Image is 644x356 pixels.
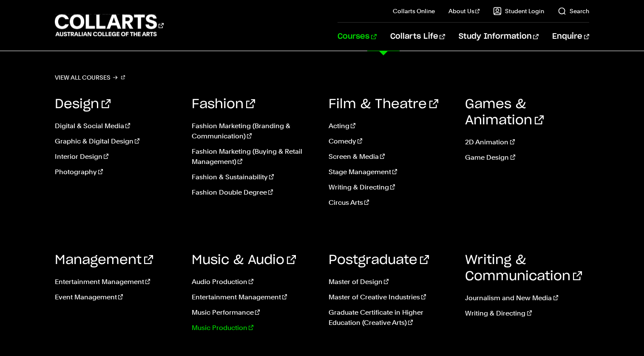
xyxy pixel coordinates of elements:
a: Writing & Directing [465,308,589,319]
a: Fashion Double Degree [192,187,316,198]
a: Audio Production [192,277,316,287]
a: Game Design [465,152,589,163]
a: Collarts Online [393,7,435,15]
a: About Us [448,7,480,15]
a: Digital & Social Media [55,121,179,131]
a: Student Login [493,7,544,15]
a: Management [55,254,153,267]
a: Fashion & Sustainability [192,172,316,182]
a: Writing & Communication [465,254,582,283]
a: Entertainment Management [192,292,316,302]
a: Games & Animation [465,98,544,127]
a: Acting [329,121,453,131]
a: Master of Design [329,277,453,287]
a: Study Information [459,23,539,51]
a: Design [55,98,111,111]
a: Collarts Life [390,23,445,51]
a: Fashion Marketing (Branding & Communication) [192,121,316,141]
a: Stage Management [329,167,453,177]
a: Entertainment Management [55,277,179,287]
a: 2D Animation [465,137,589,147]
a: Film & Theatre [329,98,438,111]
a: Photography [55,167,179,177]
a: Music Performance [192,307,316,318]
a: Fashion Marketing (Buying & Retail Management) [192,146,316,167]
a: Search [558,7,589,15]
a: Master of Creative Industries [329,292,453,302]
a: Graduate Certificate in Higher Education (Creative Arts) [329,307,453,328]
div: Go to homepage [55,13,164,37]
a: Graphic & Digital Design [55,136,179,146]
a: Music & Audio [192,254,296,267]
a: Fashion [192,98,255,111]
a: View all courses [55,72,125,83]
a: Journalism and New Media [465,293,589,303]
a: Courses [338,23,376,51]
a: Postgraduate [329,254,429,267]
a: Circus Arts [329,198,453,208]
a: Writing & Directing [329,182,453,192]
a: Enquire [552,23,589,51]
a: Interior Design [55,152,179,162]
a: Event Management [55,292,179,302]
a: Comedy [329,136,453,146]
a: Music Production [192,323,316,333]
a: Screen & Media [329,152,453,162]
